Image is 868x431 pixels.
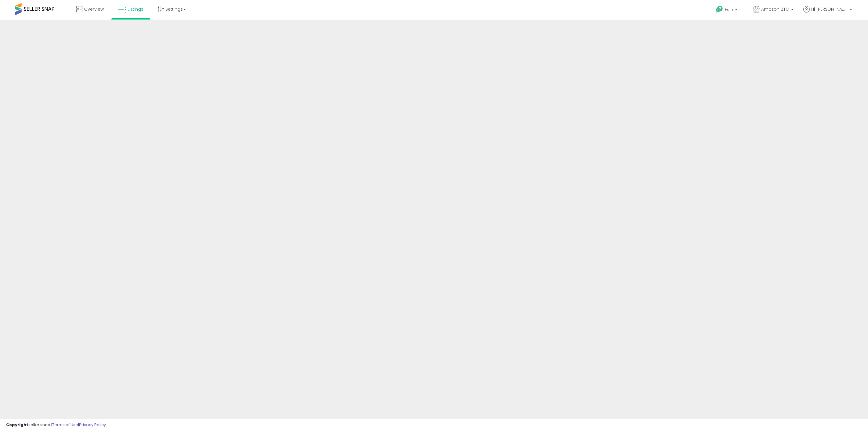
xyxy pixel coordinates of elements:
[84,6,104,12] span: Overview
[711,1,743,20] a: Help
[128,6,143,12] span: Listings
[761,6,789,12] span: Amazon BTG
[803,6,852,20] a: Hi [PERSON_NAME]
[716,5,723,13] i: Get Help
[725,7,733,12] span: Help
[811,6,848,12] span: Hi [PERSON_NAME]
